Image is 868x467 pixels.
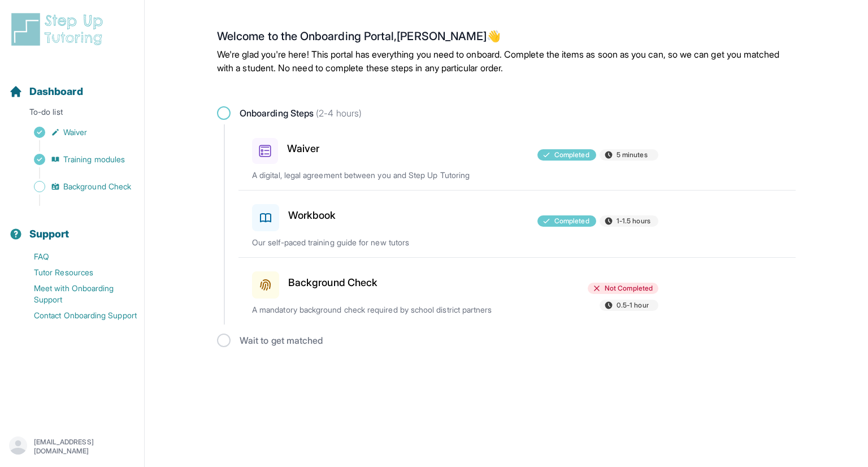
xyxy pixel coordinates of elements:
[252,304,517,315] p: A mandatory background check required by school district partners
[9,11,110,47] img: logo
[63,181,131,192] span: Background Check
[9,124,144,140] a: Waiver
[9,308,144,323] a: Contact Onboarding Support
[240,106,362,120] span: Onboarding Steps
[5,208,140,247] button: Support
[617,301,649,310] span: 0.5-1 hour
[238,191,796,257] a: WorkbookCompleted1-1.5 hoursOur self-paced training guide for new tutors
[252,170,517,181] p: A digital, legal agreement between you and Step Up Tutoring
[617,217,650,226] span: 1-1.5 hours
[238,124,796,190] a: WaiverCompleted5 minutesA digital, legal agreement between you and Step Up Tutoring
[288,275,377,291] h3: Background Check
[314,107,362,119] span: (2-4 hours)
[63,154,125,165] span: Training modules
[617,150,648,159] span: 5 minutes
[238,258,796,325] a: Background CheckNot Completed0.5-1 hourA mandatory background check required by school district p...
[29,84,83,100] span: Dashboard
[29,226,70,242] span: Support
[288,207,336,223] h3: Workbook
[217,47,796,75] p: We're glad you're here! This portal has everything you need to onboard. Complete the items as soo...
[9,280,144,308] a: Meet with Onboarding Support
[605,284,653,293] span: Not Completed
[252,237,517,248] p: Our self-paced training guide for new tutors
[9,436,135,457] button: [EMAIL_ADDRESS][DOMAIN_NAME]
[217,29,796,47] h2: Welcome to the Onboarding Portal, [PERSON_NAME] 👋
[9,152,144,167] a: Training modules
[5,106,140,122] p: To-do list
[9,179,144,194] a: Background Check
[9,265,144,280] a: Tutor Resources
[9,249,144,265] a: FAQ
[9,84,83,100] a: Dashboard
[554,150,589,159] span: Completed
[34,438,135,456] p: [EMAIL_ADDRESS][DOMAIN_NAME]
[287,141,319,157] h3: Waiver
[5,66,140,104] button: Dashboard
[63,127,87,138] span: Waiver
[554,217,589,226] span: Completed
